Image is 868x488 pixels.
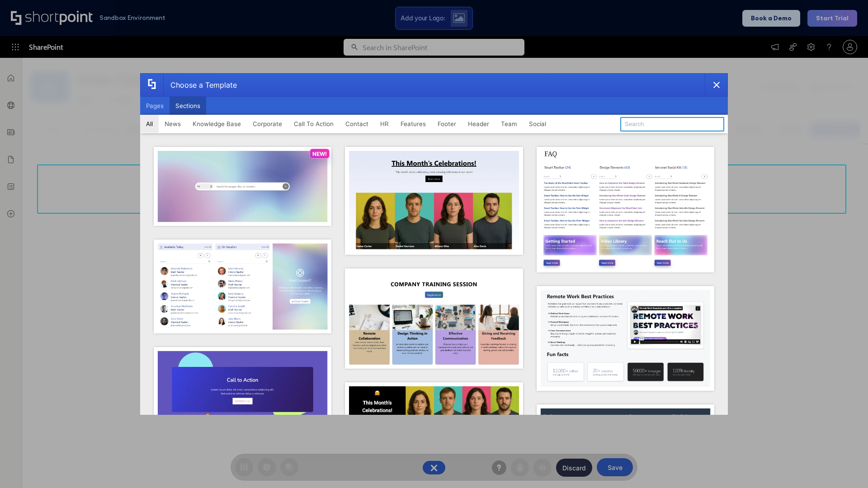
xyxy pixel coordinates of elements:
[247,115,288,133] button: Corporate
[163,74,237,96] div: Choose a Template
[432,115,462,133] button: Footer
[823,445,868,488] iframe: Chat Widget
[340,115,374,133] button: Contact
[187,115,247,133] button: Knowledge Base
[140,73,728,415] div: template selector
[288,115,340,133] button: Call To Action
[374,115,395,133] button: HR
[170,97,206,115] button: Sections
[312,150,327,157] p: NEW!
[620,117,724,131] input: Search
[462,115,495,133] button: Header
[140,115,159,133] button: All
[159,115,187,133] button: News
[523,115,552,133] button: Social
[395,115,432,133] button: Features
[140,97,170,115] button: Pages
[495,115,523,133] button: Team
